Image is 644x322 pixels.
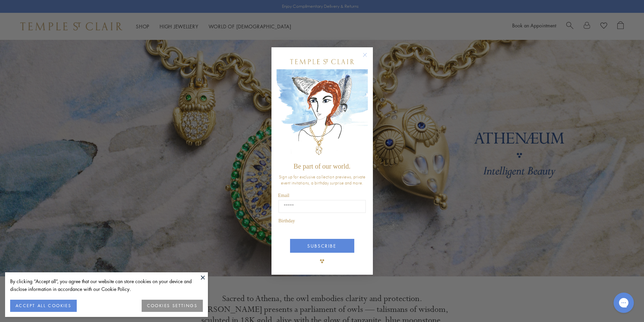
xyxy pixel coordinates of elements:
[315,254,329,268] img: TSC
[278,193,289,198] span: Email
[277,69,368,159] img: c4a9eb12-d91a-4d4a-8ee0-386386f4f338.jpeg
[10,277,203,293] div: By clicking “Accept all”, you agree that our website can store cookies on your device and disclos...
[10,300,77,312] button: ACCEPT ALL COOKIES
[610,290,637,315] iframe: Gorgias live chat messenger
[142,300,203,312] button: COOKIES SETTINGS
[279,200,366,213] input: Email
[290,239,354,253] button: SUBSCRIBE
[293,163,350,170] span: Be part of our world.
[279,218,295,223] span: Birthday
[364,54,373,63] button: Close dialog
[290,59,354,64] img: Temple St. Clair
[279,174,365,186] span: Sign up for exclusive collection previews, private event invitations, a birthday surprise and more.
